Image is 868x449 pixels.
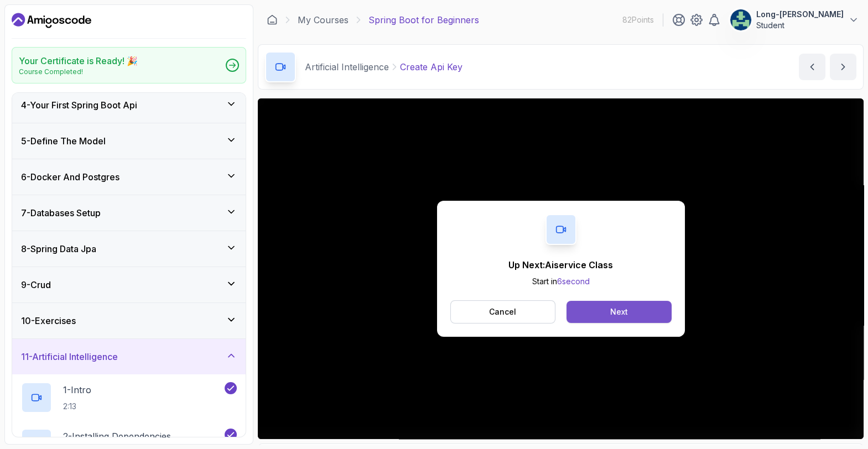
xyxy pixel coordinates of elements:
iframe: 3 - Create API Key [258,98,864,439]
h3: 4 - Your First Spring Boot Api [21,98,137,112]
button: 5-Define The Model [12,123,246,159]
p: Student [756,20,844,31]
p: Cancel [489,306,516,317]
p: Course Completed! [19,67,138,76]
button: 10-Exercises [12,303,246,338]
button: Cancel [450,300,556,323]
h3: 7 - Databases Setup [21,206,101,220]
button: 9-Crud [12,267,246,302]
p: Up Next: Aiservice Class [508,258,613,272]
button: 4-Your First Spring Boot Api [12,87,246,123]
h3: 6 - Docker And Postgres [21,170,119,184]
p: 2 - Installing Dependencies [63,430,171,443]
h3: 8 - Spring Data Jpa [21,242,96,255]
h3: 10 - Exercises [21,314,76,327]
button: 1-Intro2:13 [21,382,237,413]
button: 7-Databases Setup [12,195,246,231]
button: 11-Artificial Intelligence [12,339,246,374]
button: 6-Docker And Postgres [12,159,246,195]
a: Dashboard [12,12,91,29]
button: Next [566,301,671,323]
p: Start in [508,276,613,287]
button: 8-Spring Data Jpa [12,231,246,267]
p: 2:13 [63,401,91,412]
button: user profile imageLong-[PERSON_NAME]Student [730,9,859,31]
a: My Courses [298,13,349,27]
h3: 11 - Artificial Intelligence [21,350,118,363]
div: Next [610,306,628,317]
p: Create Api Key [400,60,462,74]
h3: 5 - Define The Model [21,134,106,148]
button: previous content [799,54,825,80]
a: Dashboard [267,14,278,25]
img: user profile image [730,9,751,30]
span: 6 second [557,276,590,286]
p: Long-[PERSON_NAME] [756,9,844,20]
p: Artificial Intelligence [305,60,389,74]
button: next content [830,54,856,80]
p: Spring Boot for Beginners [368,13,479,27]
a: Your Certificate is Ready! 🎉Course Completed! [12,47,246,83]
h2: Your Certificate is Ready! 🎉 [19,54,138,67]
p: 82 Points [622,14,654,25]
p: 1 - Intro [63,383,91,396]
h3: 9 - Crud [21,278,51,291]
